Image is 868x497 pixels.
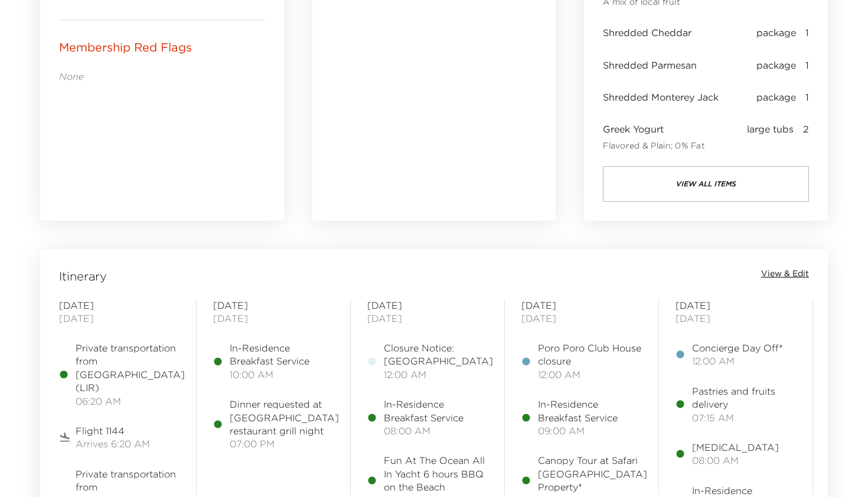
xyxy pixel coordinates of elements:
[803,122,809,151] span: 2
[805,91,809,104] span: 1
[603,166,809,202] button: view all items
[230,398,339,437] span: Dinner requested at [GEOGRAPHIC_DATA] restaurant grill night
[230,368,334,381] span: 10:00 AM
[538,424,642,437] span: 09:00 AM
[59,39,192,56] p: Membership Red Flags
[230,437,339,450] span: 07:00 PM
[538,454,647,493] span: Canopy Tour at Safari [GEOGRAPHIC_DATA] Property*
[384,454,488,493] span: Fun At The Ocean All In Yacht 6 hours BBQ on the Beach
[538,368,642,381] span: 12:00 AM
[213,299,334,312] span: [DATE]
[603,26,691,39] span: Shredded Cheddar
[59,268,107,285] span: Itinerary
[76,424,150,437] span: Flight 1144
[603,91,719,104] span: Shredded Monterey Jack
[805,26,809,39] span: 1
[538,398,642,424] span: In-Residence Breakfast Service
[692,441,779,454] span: [MEDICAL_DATA]
[603,141,705,151] span: Flavored & Plain; 0% Fat
[756,59,796,72] span: package
[384,368,493,381] span: 12:00 AM
[59,312,180,325] span: [DATE]
[367,312,488,325] span: [DATE]
[692,411,796,424] span: 07:15 AM
[756,26,796,39] span: package
[521,299,642,312] span: [DATE]
[384,398,488,424] span: In-Residence Breakfast Service
[521,312,642,325] span: [DATE]
[213,312,334,325] span: [DATE]
[676,299,796,312] span: [DATE]
[367,299,488,312] span: [DATE]
[59,70,265,83] p: None
[692,385,796,411] span: Pastries and fruits delivery
[76,341,185,395] span: Private transportation from [GEOGRAPHIC_DATA] (LIR)
[59,299,180,312] span: [DATE]
[603,122,705,135] span: Greek Yogurt
[761,268,809,280] button: View & Edit
[384,341,493,368] span: Closure Notice: [GEOGRAPHIC_DATA]
[76,395,185,408] span: 06:20 AM
[230,341,334,368] span: In-Residence Breakfast Service
[692,341,783,354] span: Concierge Day Off*
[805,59,809,72] span: 1
[692,454,779,467] span: 08:00 AM
[747,122,794,151] span: large tubs
[676,312,796,325] span: [DATE]
[538,341,642,368] span: Poro Poro Club House closure
[384,424,488,437] span: 08:00 AM
[756,91,796,104] span: package
[692,354,783,367] span: 12:00 AM
[603,59,697,72] span: Shredded Parmesan
[76,437,150,450] span: Arrives 6:20 AM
